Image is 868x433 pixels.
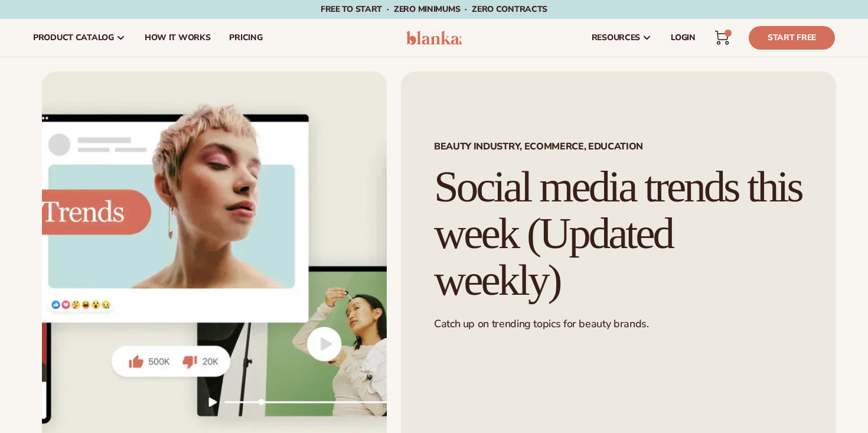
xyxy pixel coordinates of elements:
span: Catch up on trending topics for beauty brands. [434,317,648,331]
h1: Social media trends this week (Updated weekly) [434,164,803,303]
a: LOGIN [661,19,705,57]
span: Free to start · ZERO minimums · ZERO contracts [321,4,547,15]
span: How It Works [145,33,211,43]
a: How It Works [135,19,220,57]
a: resources [582,19,661,57]
span: LOGIN [671,33,696,43]
a: Start Free [749,26,835,50]
span: resources [592,33,640,43]
a: product catalog [24,19,135,57]
img: logo [406,31,462,45]
span: Beauty Industry, Ecommerce, Education [434,142,803,151]
a: pricing [220,19,272,57]
span: 1 [727,30,728,37]
span: pricing [229,33,262,43]
span: product catalog [33,33,114,43]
